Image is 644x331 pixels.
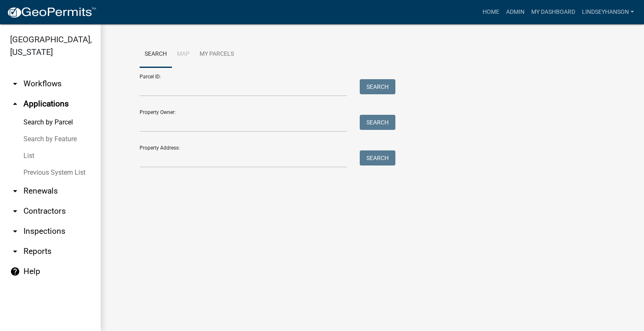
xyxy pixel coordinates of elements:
button: Search [360,115,395,130]
button: Search [360,150,395,165]
button: Search [360,79,395,94]
i: arrow_drop_down [10,206,20,216]
i: arrow_drop_down [10,226,20,236]
a: My Parcels [195,41,239,68]
i: arrow_drop_up [10,99,20,109]
a: Search [140,41,172,68]
i: arrow_drop_down [10,246,20,256]
a: Lindseyhanson [579,4,637,20]
a: My Dashboard [528,4,579,20]
i: help [10,266,20,277]
i: arrow_drop_down [10,79,20,89]
i: arrow_drop_down [10,186,20,196]
a: Home [479,4,503,20]
a: Admin [503,4,528,20]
